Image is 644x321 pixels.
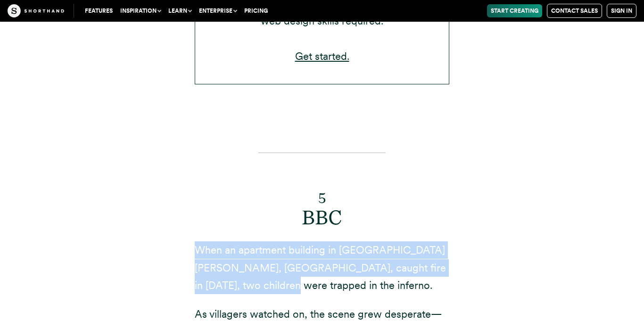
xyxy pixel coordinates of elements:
[295,50,349,62] a: Get started.
[116,4,165,17] button: Inspiration
[195,181,449,230] h2: BBC
[8,4,64,17] img: The Craft
[487,4,542,17] a: Start Creating
[607,4,636,18] a: Sign in
[195,241,449,294] p: When an apartment building in [GEOGRAPHIC_DATA][PERSON_NAME], [GEOGRAPHIC_DATA], caught fire in [...
[318,189,326,206] sub: 5
[81,4,116,17] a: Features
[547,4,602,18] a: Contact Sales
[165,4,195,17] button: Learn
[240,4,272,17] a: Pricing
[195,4,240,17] button: Enterprise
